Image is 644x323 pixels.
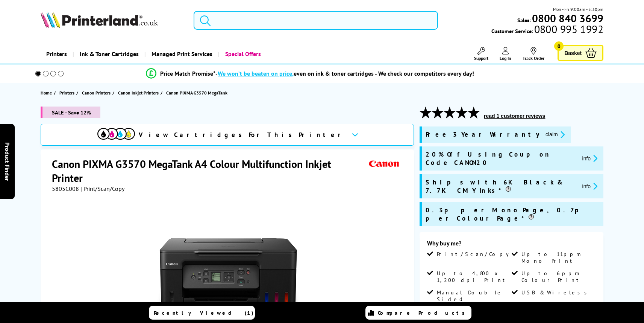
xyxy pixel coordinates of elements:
[215,70,474,77] div: - even on ink & toner cartridges - We check our competitors every day!
[218,44,267,64] a: Special Offers
[144,44,218,64] a: Managed Print Services
[474,47,488,61] a: Support
[41,107,100,118] span: SALE - Save 12%
[491,26,603,35] span: Customer Service:
[532,11,603,25] b: 0800 840 3699
[41,89,54,97] a: Home
[59,89,76,97] a: Printers
[118,89,161,97] a: Canon Inkjet Printers
[4,142,11,181] span: Product Finder
[378,309,469,316] span: Compare Products
[474,55,488,61] span: Support
[97,128,135,140] img: View Cartridges
[482,113,547,119] button: read 1 customer reviews
[73,44,144,64] a: Ink & Toner Cartridges
[41,44,73,64] a: Printers
[426,150,576,167] span: 20% Off Using Coupon Code CANON20
[521,289,591,296] span: USB & Wireless
[52,157,367,185] h1: Canon PIXMA G3570 MegaTank A4 Colour Multifunction Inkjet Printer
[543,130,567,139] button: promo-description
[367,157,402,171] img: Canon
[149,306,255,320] a: Recently Viewed (1)
[82,89,112,97] a: Canon Printers
[426,130,539,139] span: Free 3 Year Warranty
[437,251,514,257] span: Print/Scan/Copy
[41,11,184,29] a: Printerland Logo
[553,6,603,13] span: Mon - Fri 9:00am - 5:30pm
[554,41,564,51] span: 0
[82,89,111,97] span: Canon Printers
[531,15,603,22] a: 0800 840 3699
[139,131,345,139] span: View Cartridges For This Printer
[218,70,294,77] span: We won’t be beaten on price,
[166,89,229,97] a: Canon PIXMA G3570 MegaTank
[41,11,158,28] img: Printerland Logo
[41,89,52,97] span: Home
[426,206,600,222] span: 0.3p per Mono Page, 0.7p per Colour Page*
[558,45,603,61] a: Basket 0
[533,26,603,33] span: 0800 995 1992
[580,182,600,190] button: promo-description
[25,67,596,80] li: modal_Promise
[523,47,544,61] a: Track Order
[80,185,124,192] span: | Print/Scan/Copy
[580,154,600,163] button: promo-description
[59,89,74,97] span: Printers
[154,309,254,316] span: Recently Viewed (1)
[521,270,594,283] span: Up to 6ppm Colour Print
[437,270,510,283] span: Up to 4,800 x 1,200 dpi Print
[80,44,139,64] span: Ink & Toner Cartridges
[437,289,510,309] span: Manual Double Sided Printing
[166,89,227,97] span: Canon PIXMA G3570 MegaTank
[160,70,215,77] span: Price Match Promise*
[500,55,511,61] span: Log In
[521,251,594,264] span: Up to 11ppm Mono Print
[427,239,596,251] div: Why buy me?
[564,48,582,58] span: Basket
[52,185,79,192] span: 5805C008
[517,17,531,24] span: Sales:
[365,306,471,320] a: Compare Products
[426,178,576,195] span: Ships with 6K Black & 7.7K CMY Inks*
[500,47,511,61] a: Log In
[118,89,159,97] span: Canon Inkjet Printers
